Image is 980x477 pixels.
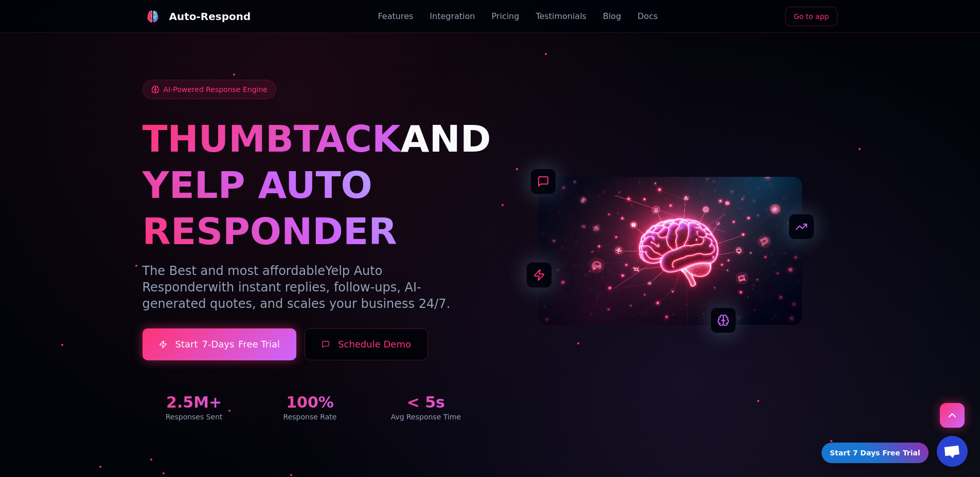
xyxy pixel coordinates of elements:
a: Docs [637,10,657,23]
div: Response Rate [258,412,362,422]
div: < 5s [374,393,477,412]
a: Pricing [491,10,519,23]
span: 7-Days [202,337,234,352]
span: AND [401,117,491,160]
div: 2.5M+ [142,393,246,412]
img: AI Neural Network Brain [539,177,802,325]
span: THUMBTACK [142,117,401,160]
p: The Best and most affordable with instant replies, follow-ups, AI-generated quotes, and scales yo... [142,263,478,312]
a: Integration [430,10,475,23]
h1: YELP AUTO RESPONDER [142,162,478,254]
div: Auto-Respond [169,9,251,24]
div: Open chat [937,436,968,467]
button: Scroll to top [940,403,965,428]
div: 100% [258,393,362,412]
a: Start7-DaysFree Trial [142,328,297,360]
a: Testimonials [536,10,586,23]
a: Blog [603,10,621,23]
div: Responses Sent [142,412,246,422]
button: Schedule Demo [305,328,428,360]
div: Avg Response Time [374,412,477,422]
span: AI-Powered Response Engine [164,84,268,95]
a: Go to app [785,7,838,26]
a: Features [378,10,414,23]
a: Auto-Respond LogoAuto-Respond [142,6,251,27]
a: Start 7 Days Free Trial [821,443,930,464]
img: Auto-Respond Logo [146,10,159,23]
